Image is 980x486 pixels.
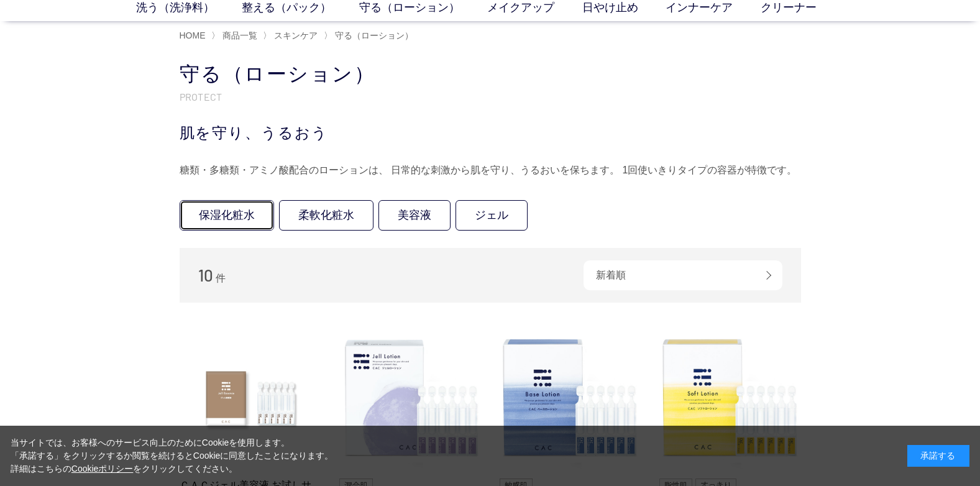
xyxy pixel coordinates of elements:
[500,328,641,469] img: ＣＡＣ ベースローション
[222,30,257,40] span: 商品一覧
[180,328,321,469] img: ＣＡＣジェル美容液 お試しサイズ（１袋）
[198,265,213,285] span: 10
[339,328,481,469] img: ＣＡＣ ジェルローション
[180,122,801,144] div: 肌を守り、うるおう
[335,30,413,40] span: 守る（ローション）
[274,30,318,40] span: スキンケア
[456,200,528,231] a: ジェル
[324,30,416,42] li: 〉
[907,445,969,467] div: 承諾する
[378,200,451,231] a: 美容液
[180,61,801,88] h1: 守る（ローション）
[584,260,782,290] div: 新着順
[180,90,801,103] p: PROTECT
[216,273,226,283] span: 件
[272,30,318,40] a: スキンケア
[180,200,274,231] a: 保湿化粧水
[220,30,257,40] a: 商品一覧
[332,30,413,40] a: 守る（ローション）
[180,160,801,180] div: 糖類・多糖類・アミノ酸配合のローションは、 日常的な刺激から肌を守り、うるおいを保ちます。 1回使いきりタイプの容器が特徴です。
[11,436,334,475] div: 当サイトでは、お客様へのサービス向上のためにCookieを使用します。 「承諾する」をクリックするか閲覧を続けるとCookieに同意したことになります。 詳細はこちらの をクリックしてください。
[211,30,260,42] li: 〉
[180,30,206,40] a: HOME
[279,200,373,231] a: 柔軟化粧水
[263,30,321,42] li: 〉
[71,464,134,474] a: Cookieポリシー
[659,328,801,469] img: ＣＡＣ ソフトローション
